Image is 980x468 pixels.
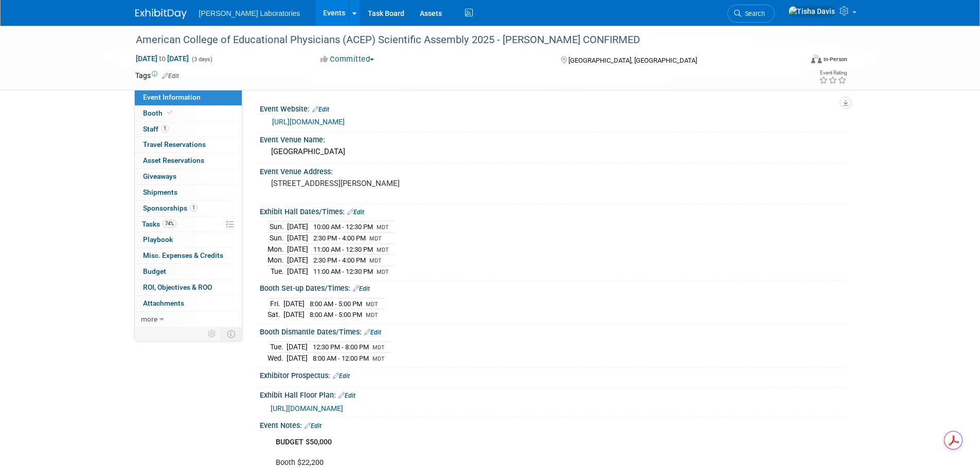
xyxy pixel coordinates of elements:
[276,438,332,446] b: BUDGET $50,000
[317,54,378,65] button: Committed
[143,125,169,133] span: Staff
[313,246,373,253] span: 11:00 AM - 12:30 PM
[310,300,362,308] span: 8:00 AM - 5:00 PM
[260,324,845,338] div: Booth Dismantle Dates/Times:
[135,312,242,327] a: more
[268,255,287,266] td: Mon.
[143,235,173,244] span: Playbook
[143,283,212,291] span: ROI, Objectives & ROO
[313,223,373,231] span: 10:00 AM - 12:30 PM
[135,201,242,216] a: Sponsorships1
[135,169,242,184] a: Giveaways
[313,234,366,242] span: 2:30 PM - 4:00 PM
[143,267,166,275] span: Budget
[143,299,184,307] span: Attachments
[260,204,845,217] div: Exhibit Hall Dates/Times:
[819,70,847,76] div: Event Rating
[132,31,787,49] div: American College of Educational Physicians (ACEP) Scientific Assembly 2025 - [PERSON_NAME] CONFIRMED
[366,312,378,319] span: MDT
[143,140,206,148] span: Travel Reservations
[135,54,189,63] span: [DATE] [DATE]
[811,55,822,63] img: Format-Inperson.png
[143,156,204,164] span: Asset Reservations
[305,422,322,429] a: Edit
[260,132,845,145] div: Event Venue Name:
[727,5,775,23] a: Search
[788,6,835,17] img: Tisha Davis
[203,327,221,341] td: Personalize Event Tab Strip
[135,217,242,232] a: Tasks74%
[283,309,305,320] td: [DATE]
[347,209,364,216] a: Edit
[310,311,362,319] span: 8:00 AM - 5:00 PM
[377,247,389,253] span: MDT
[271,404,343,413] a: [URL][DOMAIN_NAME]
[271,179,492,188] pre: [STREET_ADDRESS][PERSON_NAME]
[135,106,242,121] a: Booth
[199,9,300,17] span: [PERSON_NAME] Laboratories
[143,204,198,212] span: Sponsorships
[268,309,283,320] td: Sat.
[268,266,287,276] td: Tue.
[268,342,287,353] td: Tue.
[377,269,389,275] span: MDT
[268,233,287,244] td: Sun.
[283,298,305,309] td: [DATE]
[568,57,697,64] span: [GEOGRAPHIC_DATA], [GEOGRAPHIC_DATA]
[333,372,350,380] a: Edit
[353,285,370,292] a: Edit
[313,256,366,264] span: 2:30 PM - 4:00 PM
[272,118,345,126] a: [URL][DOMAIN_NAME]
[191,56,212,63] span: (3 days)
[161,125,169,133] span: 1
[366,301,378,308] span: MDT
[287,255,308,266] td: [DATE]
[369,235,382,242] span: MDT
[338,392,355,399] a: Edit
[268,353,287,364] td: Wed.
[167,110,172,116] i: Booth reservation complete
[143,109,174,117] span: Booth
[313,343,369,351] span: 12:30 PM - 8:00 PM
[287,266,308,276] td: [DATE]
[143,188,177,196] span: Shipments
[142,220,176,228] span: Tasks
[287,244,308,255] td: [DATE]
[135,185,242,200] a: Shipments
[157,54,167,63] span: to
[135,9,187,19] img: ExhibitDay
[377,224,389,231] span: MDT
[268,298,283,309] td: Fri.
[268,221,287,233] td: Sun.
[135,122,242,137] a: Staff1
[260,164,845,177] div: Event Venue Address:
[135,296,242,311] a: Attachments
[260,387,845,401] div: Exhibit Hall Floor Plan:
[135,153,242,169] a: Asset Reservations
[162,72,179,80] a: Edit
[369,257,382,264] span: MDT
[143,172,176,180] span: Giveaways
[260,418,845,431] div: Event Notes:
[141,315,157,323] span: more
[287,353,308,364] td: [DATE]
[135,264,242,279] a: Budget
[135,137,242,153] a: Travel Reservations
[190,204,198,212] span: 1
[741,10,765,17] span: Search
[221,327,242,341] td: Toggle Event Tabs
[364,329,381,336] a: Edit
[135,248,242,264] a: Misc. Expenses & Credits
[143,93,201,101] span: Event Information
[313,268,373,275] span: 11:00 AM - 12:30 PM
[287,233,308,244] td: [DATE]
[143,251,223,259] span: Misc. Expenses & Credits
[372,344,385,351] span: MDT
[742,53,848,69] div: Event Format
[260,280,845,294] div: Booth Set-up Dates/Times:
[823,55,847,63] div: In-Person
[268,144,838,160] div: [GEOGRAPHIC_DATA]
[135,280,242,295] a: ROI, Objectives & ROO
[313,354,369,362] span: 8:00 AM - 12:00 PM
